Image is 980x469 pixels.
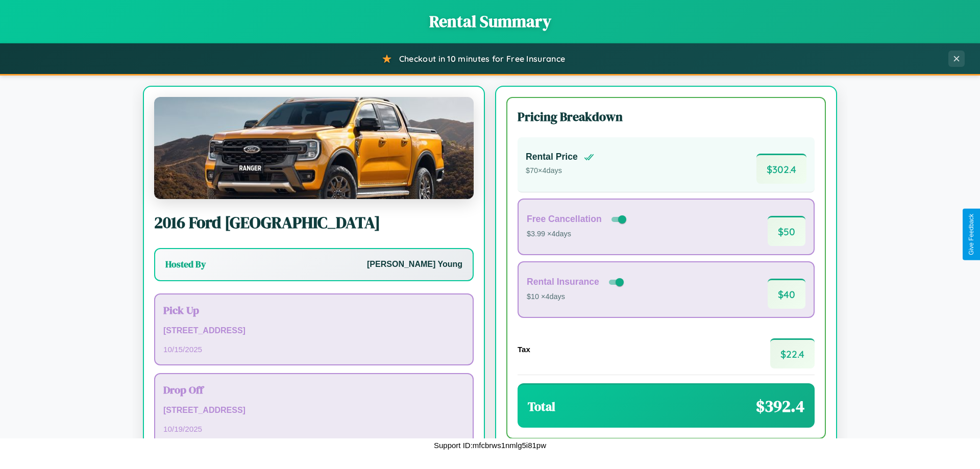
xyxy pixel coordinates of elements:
p: 10 / 19 / 2025 [163,422,464,436]
h3: Pick Up [163,303,464,317]
p: $3.99 × 4 days [527,228,628,241]
p: Support ID: mfcbrws1nmlg5i81pw [434,438,546,452]
h4: Rental Insurance [527,277,599,287]
h2: 2016 Ford [GEOGRAPHIC_DATA] [154,211,474,234]
h3: Total [528,398,555,415]
div: Give Feedback [968,214,975,255]
h1: Rental Summary [10,10,970,33]
span: Checkout in 10 minutes for Free Insurance [399,54,565,64]
p: [STREET_ADDRESS] [163,403,464,418]
h4: Rental Price [526,152,578,162]
h4: Tax [518,345,530,354]
p: 10 / 15 / 2025 [163,342,464,356]
h3: Pricing Breakdown [518,108,815,125]
p: $10 × 4 days [527,290,626,304]
span: $ 302.4 [756,154,806,184]
h3: Hosted By [165,258,206,270]
span: $ 50 [768,216,805,246]
h3: Drop Off [163,382,464,397]
p: $ 70 × 4 days [526,164,594,178]
img: Ford Granada [154,97,474,199]
span: $ 22.4 [770,338,815,368]
span: $ 40 [768,279,805,309]
p: [STREET_ADDRESS] [163,324,464,338]
p: [PERSON_NAME] Young [367,257,462,272]
span: $ 392.4 [756,395,804,417]
h4: Free Cancellation [527,214,602,225]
